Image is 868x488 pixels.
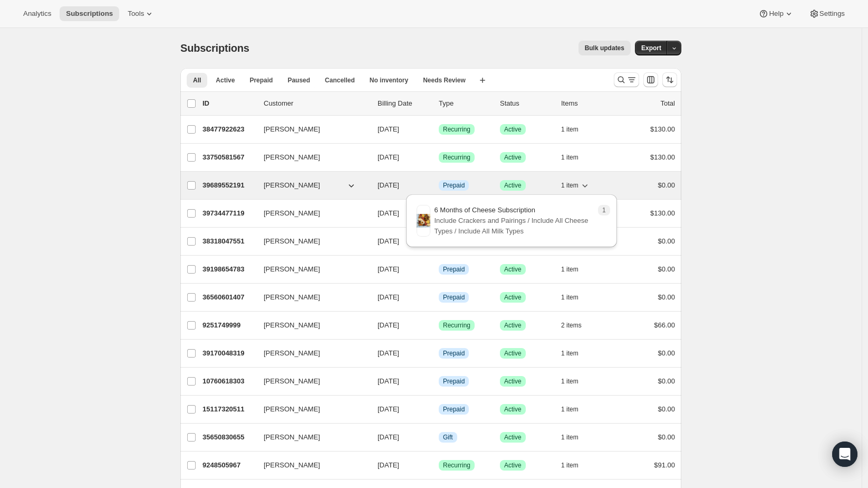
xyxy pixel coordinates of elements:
[504,377,522,386] span: Active
[658,349,675,357] span: $0.00
[443,321,470,330] span: Recurring
[257,121,363,138] button: [PERSON_NAME]
[378,461,399,469] span: [DATE]
[658,293,675,301] span: $0.00
[650,125,675,133] span: $130.00
[202,180,255,191] p: 39689552191
[202,206,675,221] div: 39734477119[PERSON_NAME][DATE]SuccessRecurringSuccessActive1 item$130.00
[202,98,675,109] div: IDCustomerBilling DateTypeStatusItemsTotal
[128,10,144,18] span: Tools
[257,261,363,278] button: [PERSON_NAME]
[249,76,273,85] span: Prepaid
[202,290,675,305] div: 36560601407[PERSON_NAME][DATE]InfoPrepaidSuccessActive1 item$0.00
[264,152,320,163] span: [PERSON_NAME]
[561,262,590,277] button: 1 item
[561,433,578,442] span: 1 item
[202,208,255,219] p: 39734477119
[60,6,119,21] button: Subscriptions
[264,348,320,359] span: [PERSON_NAME]
[257,373,363,390] button: [PERSON_NAME]
[23,10,51,18] span: Analytics
[504,265,522,274] span: Active
[202,404,255,415] p: 15117320511
[578,41,631,55] button: Bulk updates
[264,320,320,331] span: [PERSON_NAME]
[435,215,593,237] p: Include Crackers and Pairings / Include All Cheese Types / Include All Milk Types
[325,76,355,85] span: Cancelled
[474,73,491,88] button: Create new view
[561,181,578,190] span: 1 item
[561,461,578,470] span: 1 item
[202,292,255,303] p: 36560601407
[561,98,614,109] div: Items
[202,236,255,247] p: 38318047551
[443,153,470,162] span: Recurring
[202,432,255,443] p: 35650830655
[602,206,606,214] span: 1
[504,321,522,330] span: Active
[561,125,578,134] span: 1 item
[257,289,363,306] button: [PERSON_NAME]
[202,150,675,165] div: 33750581567[PERSON_NAME][DATE]SuccessRecurringSuccessActive1 item$130.00
[202,262,675,277] div: 39198654783[PERSON_NAME][DATE]InfoPrepaidSuccessActive1 item$0.00
[561,122,590,137] button: 1 item
[202,348,255,359] p: 39170048319
[216,76,235,85] span: Active
[658,433,675,441] span: $0.00
[443,181,465,190] span: Prepaid
[661,98,675,109] p: Total
[641,44,661,52] span: Export
[202,460,255,471] p: 9248505967
[643,72,658,87] button: Customize table column order and visibility
[287,76,310,85] span: Paused
[202,122,675,137] div: 38477922623[PERSON_NAME][DATE]SuccessRecurringSuccessActive1 item$130.00
[561,178,590,193] button: 1 item
[504,181,522,190] span: Active
[443,293,465,302] span: Prepaid
[264,98,369,109] p: Customer
[561,265,578,274] span: 1 item
[832,442,857,467] div: Open Intercom Messenger
[504,405,522,414] span: Active
[264,460,320,471] span: [PERSON_NAME]
[650,209,675,217] span: $130.00
[561,402,590,417] button: 1 item
[585,44,624,52] span: Bulk updates
[378,349,399,357] span: [DATE]
[378,153,399,161] span: [DATE]
[561,430,590,445] button: 1 item
[769,10,783,18] span: Help
[264,208,320,219] span: [PERSON_NAME]
[257,457,363,474] button: [PERSON_NAME]
[257,345,363,362] button: [PERSON_NAME]
[635,41,668,55] button: Export
[264,292,320,303] span: [PERSON_NAME]
[257,401,363,418] button: [PERSON_NAME]
[561,153,578,162] span: 1 item
[561,458,590,473] button: 1 item
[614,72,639,87] button: Search and filter results
[264,264,320,275] span: [PERSON_NAME]
[257,149,363,166] button: [PERSON_NAME]
[561,346,590,361] button: 1 item
[662,72,677,87] button: Sort the results
[803,6,851,21] button: Settings
[257,429,363,446] button: [PERSON_NAME]
[658,181,675,189] span: $0.00
[443,405,465,414] span: Prepaid
[264,432,320,443] span: [PERSON_NAME]
[443,461,470,470] span: Recurring
[202,430,675,445] div: 35650830655[PERSON_NAME][DATE]InfoGiftSuccessActive1 item$0.00
[443,377,465,386] span: Prepaid
[257,233,363,250] button: [PERSON_NAME]
[504,153,522,162] span: Active
[443,433,453,442] span: Gift
[202,402,675,417] div: 15117320511[PERSON_NAME][DATE]InfoPrepaidSuccessActive1 item$0.00
[202,178,675,193] div: 39689552191[PERSON_NAME][DATE]InfoPrepaidSuccessActive1 item$0.00
[561,349,578,358] span: 1 item
[378,181,399,189] span: [DATE]
[504,461,522,470] span: Active
[202,374,675,389] div: 10760618303[PERSON_NAME][DATE]InfoPrepaidSuccessActive1 item$0.00
[561,321,582,330] span: 2 items
[202,98,255,109] p: ID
